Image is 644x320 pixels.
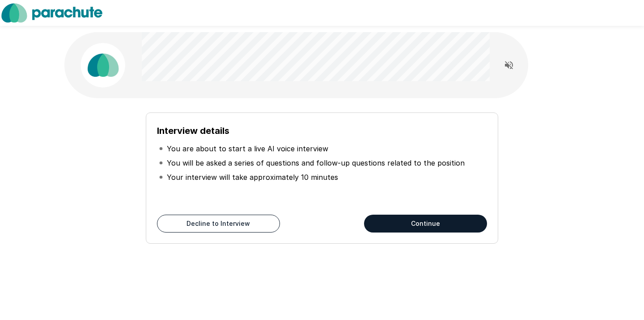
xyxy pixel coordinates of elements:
[167,158,465,168] p: You will be asked a series of questions and follow-up questions related to the position
[167,143,328,154] p: You are about to start a live AI voice interview
[157,215,280,233] button: Decline to Interview
[167,172,338,183] p: Your interview will take approximately 10 minutes
[500,56,518,74] button: Read questions aloud
[364,215,487,233] button: Continue
[157,125,229,136] b: Interview details
[80,43,125,87] img: parachute_avatar.png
